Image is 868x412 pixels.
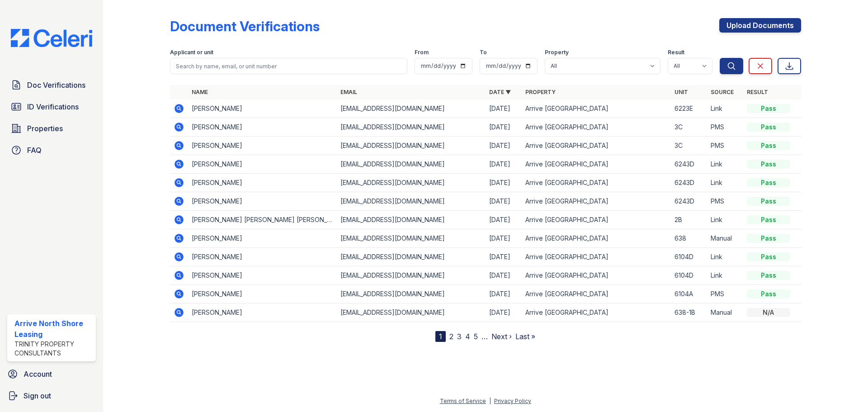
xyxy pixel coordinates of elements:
a: Name [192,89,208,95]
td: [EMAIL_ADDRESS][DOMAIN_NAME] [337,155,486,174]
div: 1 [435,331,446,342]
td: 6223E [671,99,707,118]
td: PMS [707,285,743,303]
td: Arrive [GEOGRAPHIC_DATA] [522,99,670,118]
td: [PERSON_NAME] [PERSON_NAME] [PERSON_NAME] [188,211,337,229]
td: Arrive [GEOGRAPHIC_DATA] [522,229,670,248]
td: 2B [671,211,707,229]
img: CE_Logo_Blue-a8612792a0a2168367f1c8372b55b34899dd931a85d93a1a3d3e32e68fde9ad4.png [4,29,99,47]
td: Manual [707,303,743,322]
td: [DATE] [486,266,522,285]
span: FAQ [27,145,42,156]
a: 5 [474,332,478,341]
td: Arrive [GEOGRAPHIC_DATA] [522,303,670,322]
label: To [480,49,487,56]
td: [EMAIL_ADDRESS][DOMAIN_NAME] [337,137,486,155]
td: [PERSON_NAME] [188,174,337,192]
div: Pass [747,178,790,187]
div: Pass [747,234,790,243]
td: Arrive [GEOGRAPHIC_DATA] [522,192,670,211]
td: [DATE] [486,211,522,229]
td: [DATE] [486,137,522,155]
td: [PERSON_NAME] [188,192,337,211]
td: Link [707,174,743,192]
label: Property [545,49,569,56]
td: [EMAIL_ADDRESS][DOMAIN_NAME] [337,285,486,303]
a: Date ▼ [489,89,511,95]
td: PMS [707,137,743,155]
div: Pass [747,271,790,280]
td: [EMAIL_ADDRESS][DOMAIN_NAME] [337,266,486,285]
td: [EMAIL_ADDRESS][DOMAIN_NAME] [337,174,486,192]
td: 3C [671,137,707,155]
td: [PERSON_NAME] [188,155,337,174]
button: Sign out [4,387,99,405]
td: [DATE] [486,155,522,174]
td: Link [707,211,743,229]
div: Pass [747,197,790,206]
td: Arrive [GEOGRAPHIC_DATA] [522,285,670,303]
a: Source [711,89,734,95]
a: Doc Verifications [7,76,96,94]
td: Link [707,248,743,266]
div: Pass [747,160,790,169]
td: Arrive [GEOGRAPHIC_DATA] [522,137,670,155]
span: Doc Verifications [27,80,85,90]
td: Arrive [GEOGRAPHIC_DATA] [522,266,670,285]
div: Document Verifications [170,18,320,34]
label: Applicant or unit [170,49,213,56]
td: 638 [671,229,707,248]
td: 6104D [671,266,707,285]
td: [DATE] [486,229,522,248]
div: Pass [747,215,790,224]
td: [PERSON_NAME] [188,118,337,137]
a: ID Verifications [7,98,96,116]
td: [DATE] [486,99,522,118]
td: Arrive [GEOGRAPHIC_DATA] [522,155,670,174]
label: Result [668,49,684,56]
td: 6243D [671,155,707,174]
td: 6104D [671,248,707,266]
td: [EMAIL_ADDRESS][DOMAIN_NAME] [337,229,486,248]
div: | [489,398,491,404]
td: Link [707,99,743,118]
div: Pass [747,123,790,132]
div: Trinity Property Consultants [14,340,92,358]
span: Account [24,369,52,379]
td: 3C [671,118,707,137]
td: [EMAIL_ADDRESS][DOMAIN_NAME] [337,248,486,266]
td: [DATE] [486,118,522,137]
td: 6243D [671,174,707,192]
a: Email [340,89,357,95]
td: [PERSON_NAME] [188,99,337,118]
td: Link [707,155,743,174]
a: 3 [457,332,462,341]
a: Next › [491,332,512,341]
td: 6243D [671,192,707,211]
td: [PERSON_NAME] [188,229,337,248]
td: [PERSON_NAME] [188,303,337,322]
span: Properties [27,123,63,134]
td: Arrive [GEOGRAPHIC_DATA] [522,211,670,229]
input: Search by name, email, or unit number [170,58,407,74]
div: Pass [747,104,790,113]
td: [DATE] [486,303,522,322]
label: From [415,49,429,56]
td: [DATE] [486,174,522,192]
td: [PERSON_NAME] [188,137,337,155]
a: Unit [675,89,688,95]
div: Pass [747,141,790,150]
a: 4 [465,332,470,341]
a: Terms of Service [440,398,486,404]
a: Result [747,89,768,95]
td: PMS [707,118,743,137]
div: Arrive North Shore Leasing [14,318,92,340]
span: ID Verifications [27,101,79,112]
td: Arrive [GEOGRAPHIC_DATA] [522,118,670,137]
td: Link [707,266,743,285]
td: [EMAIL_ADDRESS][DOMAIN_NAME] [337,192,486,211]
td: [EMAIL_ADDRESS][DOMAIN_NAME] [337,303,486,322]
td: [PERSON_NAME] [188,248,337,266]
td: 6104A [671,285,707,303]
td: [EMAIL_ADDRESS][DOMAIN_NAME] [337,211,486,229]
